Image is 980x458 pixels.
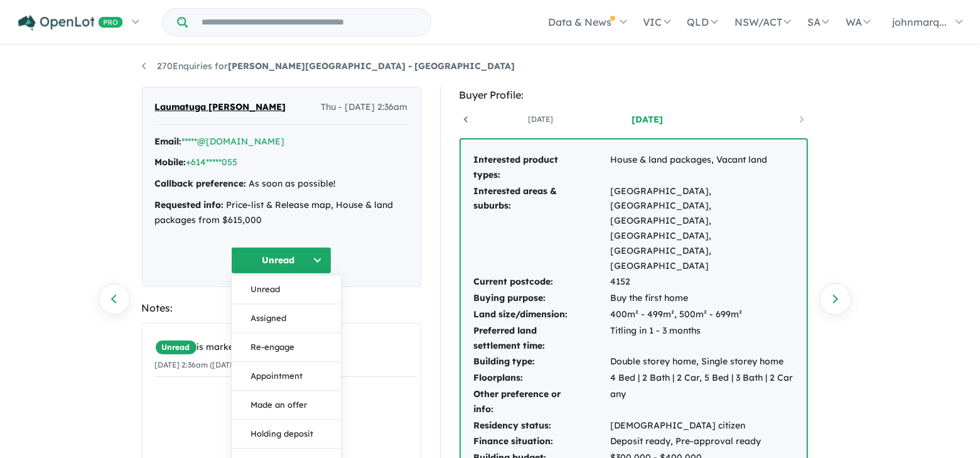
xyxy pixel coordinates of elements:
[473,418,610,434] td: Residency status:
[155,100,286,115] span: Laumatuga [PERSON_NAME]
[473,354,610,370] td: Building type:
[473,152,610,183] td: Interested product types:
[473,183,610,275] td: Interested areas & suburbs:
[610,274,794,290] td: 4152
[321,100,408,115] span: Thu - [DATE] 2:36am
[460,87,808,104] div: Buyer Profile:
[155,199,224,210] strong: Requested info:
[190,9,428,36] input: Try estate name, suburb, builder or developer
[610,307,794,323] td: 400m² - 499m², 500m² - 699m²
[232,304,341,333] button: Assigned
[232,333,341,362] button: Re-engage
[487,113,594,126] a: [DATE]
[892,16,947,28] span: johnmarq...
[594,113,701,126] a: [DATE]
[473,290,610,307] td: Buying purpose:
[155,360,240,369] small: [DATE] 2:36am ([DATE])
[610,386,794,418] td: any
[473,386,610,418] td: Other preference or info:
[610,152,794,183] td: House & land packages, Vacant land
[610,418,794,434] td: [DEMOGRAPHIC_DATA] citizen
[142,300,421,317] div: Notes:
[142,59,839,74] nav: breadcrumb
[232,275,341,304] button: Unread
[155,340,197,355] span: Unread
[610,433,794,450] td: Deposit ready, Pre-approval ready
[473,307,610,323] td: Land size/dimension:
[155,136,182,147] strong: Email:
[232,391,341,420] button: Made an offer
[18,15,123,31] img: Openlot PRO Logo White
[473,370,610,386] td: Floorplans:
[232,420,341,449] button: Holding deposit
[610,290,794,307] td: Buy the first home
[610,370,794,386] td: 4 Bed | 2 Bath | 2 Car, 5 Bed | 3 Bath | 2 Car
[473,433,610,450] td: Finance situation:
[155,340,417,355] div: is marked.
[610,354,794,370] td: Double storey home, Single storey home
[232,362,341,391] button: Appointment
[155,178,247,189] strong: Callback preference:
[473,274,610,290] td: Current postcode:
[610,323,794,354] td: Titling in 1 - 3 months
[473,323,610,354] td: Preferred land settlement time:
[142,60,515,72] a: 270Enquiries for[PERSON_NAME][GEOGRAPHIC_DATA] - [GEOGRAPHIC_DATA]
[155,177,408,192] div: As soon as possible!
[155,156,186,168] strong: Mobile:
[610,183,794,275] td: [GEOGRAPHIC_DATA], [GEOGRAPHIC_DATA], [GEOGRAPHIC_DATA], [GEOGRAPHIC_DATA], [GEOGRAPHIC_DATA], [G...
[229,60,515,72] strong: [PERSON_NAME][GEOGRAPHIC_DATA] - [GEOGRAPHIC_DATA]
[155,198,408,228] div: Price-list & Release map, House & land packages from $615,000
[231,247,331,274] button: Unread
